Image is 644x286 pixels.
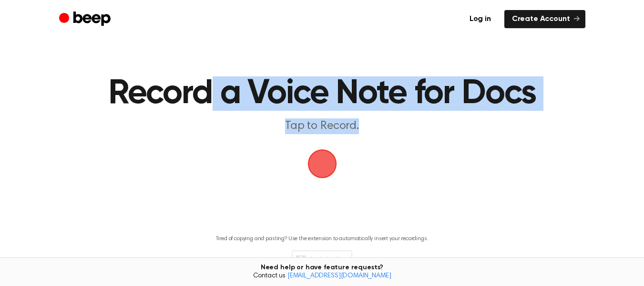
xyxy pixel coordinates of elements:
p: Tired of copying and pasting? Use the extension to automatically insert your recordings. [216,235,429,243]
h1: Record a Voice Note for Docs [103,76,541,111]
img: Beep Logo [308,149,337,178]
span: Contact us [6,272,638,281]
a: [EMAIL_ADDRESS][DOMAIN_NAME] [287,273,391,279]
a: Create Account [504,10,585,28]
p: Tap to Record. [139,118,505,134]
a: Log in [462,10,499,28]
a: Beep [59,10,113,29]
